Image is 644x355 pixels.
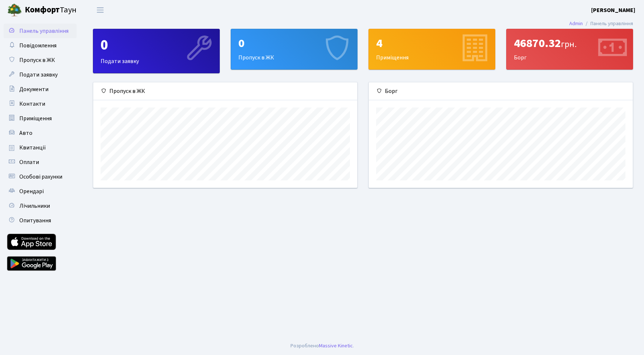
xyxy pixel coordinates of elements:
[19,158,39,166] span: Оплати
[19,100,45,108] span: Контакти
[4,169,77,184] a: Особові рахунки
[4,67,77,82] a: Подати заявку
[368,29,495,70] a: 4Приміщення
[19,187,44,195] span: Орендарі
[19,216,51,225] span: Опитування
[4,199,77,213] a: Лічильники
[376,36,488,50] div: 4
[231,29,357,69] div: Пропуск в ЖК
[19,202,50,210] span: Лічильники
[19,27,69,35] span: Панель управління
[4,140,77,155] a: Квитанції
[4,97,77,111] a: Контакти
[19,129,32,137] span: Авто
[591,6,635,15] a: [PERSON_NAME]
[25,4,60,16] b: Комфорт
[19,144,46,152] span: Квитанції
[93,29,220,73] a: 0Подати заявку
[4,53,77,67] a: Пропуск в ЖК
[583,20,633,28] li: Панель управління
[19,173,62,181] span: Особові рахунки
[231,29,358,70] a: 0Пропуск в ЖК
[561,38,577,51] span: грн.
[4,82,77,97] a: Документи
[19,56,55,64] span: Пропуск в ЖК
[4,213,77,228] a: Опитування
[4,24,77,38] a: Панель управління
[4,126,77,140] a: Авто
[19,71,58,79] span: Подати заявку
[7,3,22,17] img: logo.png
[101,36,212,54] div: 0
[25,4,77,16] span: Таун
[19,114,52,122] span: Приміщення
[4,155,77,169] a: Оплати
[591,6,635,14] b: [PERSON_NAME]
[369,29,495,69] div: Приміщення
[369,82,633,100] div: Борг
[4,111,77,126] a: Приміщення
[93,82,357,100] div: Пропуск в ЖК
[93,29,219,73] div: Подати заявку
[19,85,48,93] span: Документи
[569,20,583,27] a: Admin
[514,36,625,50] div: 46870.32
[4,184,77,199] a: Орендарі
[238,36,350,50] div: 0
[507,29,633,69] div: Борг
[558,16,644,31] nav: breadcrumb
[4,38,77,53] a: Повідомлення
[19,42,56,50] span: Повідомлення
[290,342,354,350] div: Розроблено .
[91,4,109,16] button: Переключити навігацію
[319,342,353,350] a: Massive Kinetic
